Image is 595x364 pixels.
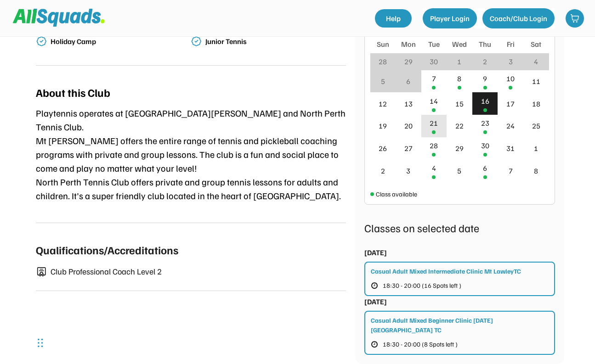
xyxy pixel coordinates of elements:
[531,39,541,50] div: Sat
[509,56,513,67] div: 3
[13,9,105,26] img: Squad%20Logo.svg
[371,338,476,350] button: 18:30 - 20:00 (8 Spots left )
[534,143,538,154] div: 1
[430,140,438,151] div: 28
[457,165,461,176] div: 5
[371,266,521,276] div: Casual Adult Mixed Intermediate Clinic Mt LawleyTC
[483,73,487,84] div: 9
[205,37,344,46] div: Junior Tennis
[191,36,202,47] img: check-verified-01.svg
[51,37,189,46] div: Holiday Camp
[506,120,515,131] div: 24
[570,14,579,23] img: shopping-cart-01%20%281%29.svg
[506,98,515,109] div: 17
[483,162,487,174] div: 6
[379,143,387,154] div: 26
[534,56,538,67] div: 4
[509,165,513,176] div: 7
[364,247,387,258] div: [DATE]
[532,120,540,131] div: 25
[381,76,385,87] div: 5
[457,56,461,67] div: 1
[455,143,464,154] div: 29
[481,118,489,129] div: 23
[455,120,464,131] div: 22
[430,56,438,67] div: 30
[379,120,387,131] div: 19
[371,280,476,291] button: 18:30 - 20:00 (16 Spots left )
[423,8,477,28] button: Player Login
[371,315,550,335] div: Casual Adult Mixed Beginner Clinic [DATE] [GEOGRAPHIC_DATA] TC
[377,39,389,50] div: Sun
[481,140,489,151] div: 30
[401,39,416,50] div: Mon
[364,219,555,236] div: Classes on selected date
[479,39,491,50] div: Thu
[452,39,467,50] div: Wed
[483,56,487,67] div: 2
[432,73,436,84] div: 7
[36,106,346,202] div: Playtennis operates at [GEOGRAPHIC_DATA][PERSON_NAME] and North Perth Tennis Club. Mt [PERSON_NAM...
[430,118,438,129] div: 21
[506,73,515,84] div: 10
[379,56,387,67] div: 28
[455,98,464,109] div: 15
[36,241,178,258] div: Qualifications/Accreditations
[36,36,47,47] img: check-verified-01.svg
[36,84,110,101] div: About this Club
[376,189,417,199] div: Class available
[506,143,515,154] div: 31
[364,296,387,307] div: [DATE]
[404,120,413,131] div: 20
[457,73,461,84] div: 8
[532,76,540,87] div: 11
[432,162,436,174] div: 4
[481,95,489,106] div: 16
[404,56,413,67] div: 29
[507,39,515,50] div: Fri
[383,282,461,289] span: 18:30 - 20:00 (16 Spots left )
[430,95,438,106] div: 14
[51,265,346,278] div: Club Professional Coach Level 2
[406,165,410,176] div: 3
[482,8,555,28] button: Coach/Club Login
[381,165,385,176] div: 2
[404,98,413,109] div: 13
[379,98,387,109] div: 12
[36,267,47,277] img: certificate-01.svg
[375,9,412,28] a: Help
[534,165,538,176] div: 8
[383,341,458,347] span: 18:30 - 20:00 (8 Spots left )
[404,143,413,154] div: 27
[428,39,440,50] div: Tue
[406,76,410,87] div: 6
[532,98,540,109] div: 18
